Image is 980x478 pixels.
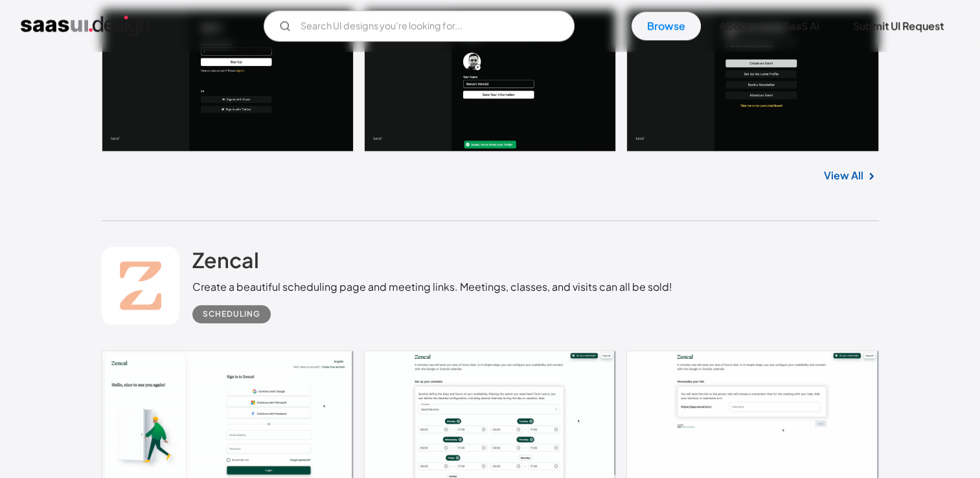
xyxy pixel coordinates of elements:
[824,168,863,183] a: View All
[192,247,259,279] a: Zencal
[632,12,701,40] a: Browse
[203,306,260,322] div: Scheduling
[768,12,835,40] a: SaaS Ai
[192,279,672,295] div: Create a beautiful scheduling page and meeting links. Meetings, classes, and visits can all be sold!
[838,12,959,40] a: Submit UI Request
[264,10,575,41] form: Email Form
[703,12,765,40] a: About
[192,247,259,273] h2: Zencal
[21,16,150,36] a: home
[264,10,575,41] input: Search UI designs you're looking for...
